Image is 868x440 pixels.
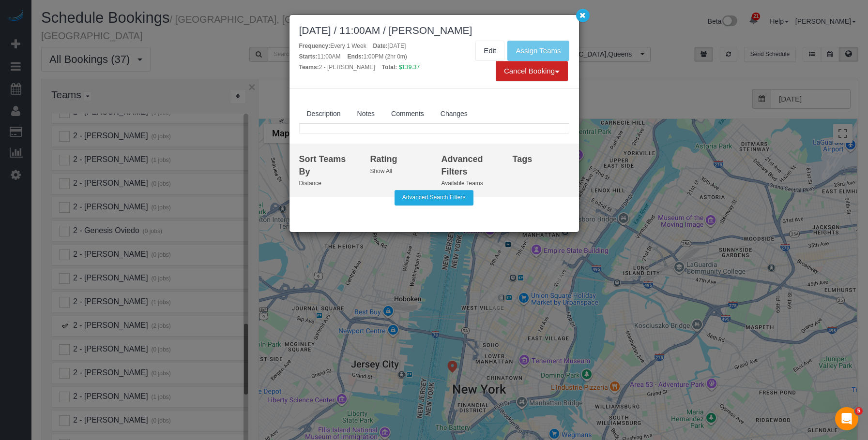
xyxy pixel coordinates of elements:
[442,153,498,178] div: Advanced Filters
[441,110,468,117] span: Changes
[357,110,375,117] span: Notes
[347,53,407,61] div: 1:00PM (2hr 0m)
[299,53,341,61] div: 11:00AM
[370,153,427,166] div: Rating
[835,407,858,430] iframe: Intercom live chat
[383,103,432,124] a: Comments
[347,53,363,60] strong: Ends:
[299,153,356,178] div: Sort Teams By
[299,180,321,187] small: Distance
[399,64,420,71] span: $139.37
[307,110,341,117] span: Description
[496,61,568,81] button: Cancel Booking
[855,407,863,415] span: 5
[382,64,397,71] strong: Total:
[402,194,466,201] span: Advanced Search Filters
[299,25,569,36] div: [DATE] / 11:00AM / [PERSON_NAME]
[391,110,424,117] span: Comments
[299,64,319,71] strong: Teams:
[442,180,483,187] small: Available Teams
[373,43,388,49] strong: Date:
[395,190,473,205] button: Advanced Search Filters
[299,42,366,50] div: Every 1 Week
[433,103,475,124] a: Changes
[299,53,318,60] strong: Starts:
[373,42,406,50] div: [DATE]
[299,103,349,124] a: Description
[299,43,331,49] strong: Frequency:
[475,41,504,61] a: Edit
[299,63,375,72] div: 2 - [PERSON_NAME]
[370,168,393,175] small: Show All
[513,153,569,166] div: Tags
[350,103,383,124] a: Notes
